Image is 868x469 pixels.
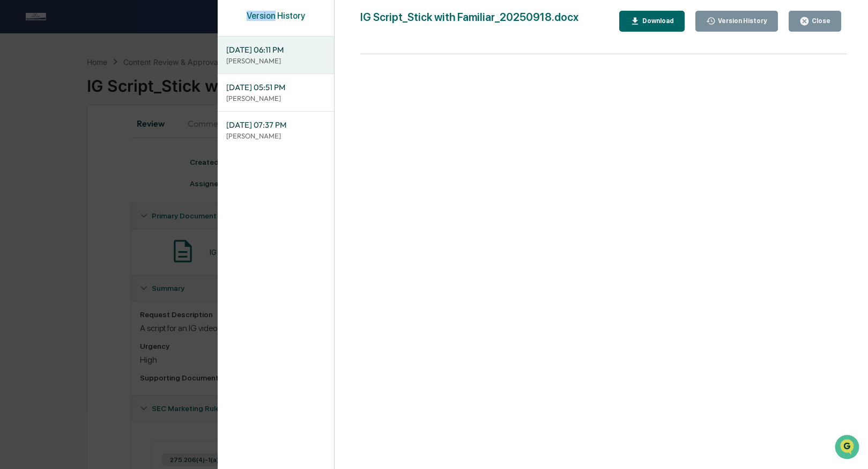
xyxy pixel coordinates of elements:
[810,17,830,25] div: Close
[21,135,69,146] span: Preclearance
[226,82,325,93] span: [DATE] 05:51 PM
[88,135,133,146] span: Attestations
[107,182,130,190] span: Pylon
[360,11,578,32] div: IG Script_Stick with Familiar_20250918.docx
[182,85,195,98] button: Start new chat
[619,11,685,32] button: Download
[21,156,68,166] span: Data Lookup
[218,112,334,149] div: [DATE] 07:37 PM[PERSON_NAME]
[11,157,19,165] div: 🔎
[640,17,674,25] div: Download
[78,136,86,145] div: 🗄️
[218,74,334,111] div: [DATE] 05:51 PM[PERSON_NAME]
[218,11,334,32] div: Version History
[6,151,72,171] a: 🔎Data Lookup
[76,181,130,190] a: Powered byPylon
[36,93,136,101] div: We're available if you need us!
[834,434,863,463] iframe: Open customer support
[11,136,19,145] div: 🖐️
[716,17,767,25] div: Version History
[11,82,30,101] img: 1746055101610-c473b297-6a78-478c-a979-82029cc54cd1
[226,44,325,56] span: [DATE] 06:11 PM
[226,119,325,131] span: [DATE] 07:37 PM
[226,56,325,66] p: [PERSON_NAME]
[695,11,778,32] button: Version History
[789,11,841,32] button: Close
[6,131,73,150] a: 🖐️Preclearance
[73,131,137,150] a: 🗄️Attestations
[226,131,325,141] p: [PERSON_NAME]
[11,23,195,40] p: How can we help?
[36,82,176,93] div: Start new chat
[226,93,325,104] p: [PERSON_NAME]
[218,36,334,74] div: [DATE] 06:11 PM[PERSON_NAME]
